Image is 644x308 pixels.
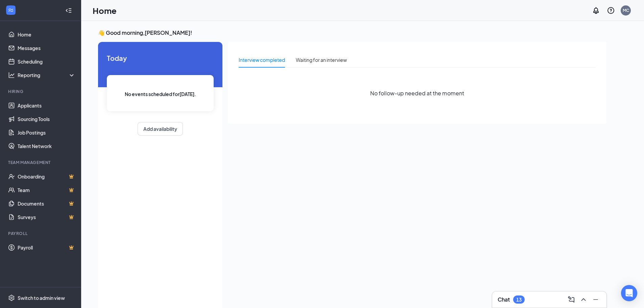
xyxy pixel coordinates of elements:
div: Open Intercom Messenger [621,285,637,301]
a: Home [18,28,75,41]
svg: Analysis [8,72,15,78]
div: Reporting [18,72,76,78]
button: Minimize [590,294,601,305]
a: DocumentsCrown [18,197,75,210]
svg: ComposeMessage [567,295,575,304]
h3: Chat [498,296,510,303]
svg: Minimize [592,295,600,304]
span: No follow-up needed at the moment [370,89,464,97]
h3: 👋 Good morning, [PERSON_NAME] ! [98,29,606,37]
a: Job Postings [18,126,75,139]
svg: Notifications [592,6,600,15]
svg: Collapse [65,7,72,14]
svg: ChevronUp [579,295,588,304]
div: Waiting for an interview [296,56,347,64]
button: ChevronUp [578,294,589,305]
svg: WorkstreamLogo [7,7,14,14]
div: MC [623,7,629,13]
a: Messages [18,41,75,55]
a: Talent Network [18,139,75,153]
button: Add availability [138,122,183,136]
svg: QuestionInfo [607,6,615,15]
div: Switch to admin view [18,294,65,301]
span: No events scheduled for [DATE] . [125,90,196,98]
div: Payroll [8,231,74,236]
div: Hiring [8,89,74,94]
span: Today [107,53,214,63]
a: PayrollCrown [18,241,75,254]
button: ComposeMessage [566,294,577,305]
svg: Settings [8,294,15,301]
a: OnboardingCrown [18,170,75,183]
div: Team Management [8,160,74,165]
a: Scheduling [18,55,75,68]
a: Sourcing Tools [18,112,75,126]
div: 13 [516,297,522,303]
h1: Home [93,5,117,16]
a: SurveysCrown [18,210,75,224]
a: Applicants [18,99,75,112]
a: TeamCrown [18,183,75,197]
div: Interview completed [239,56,285,64]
